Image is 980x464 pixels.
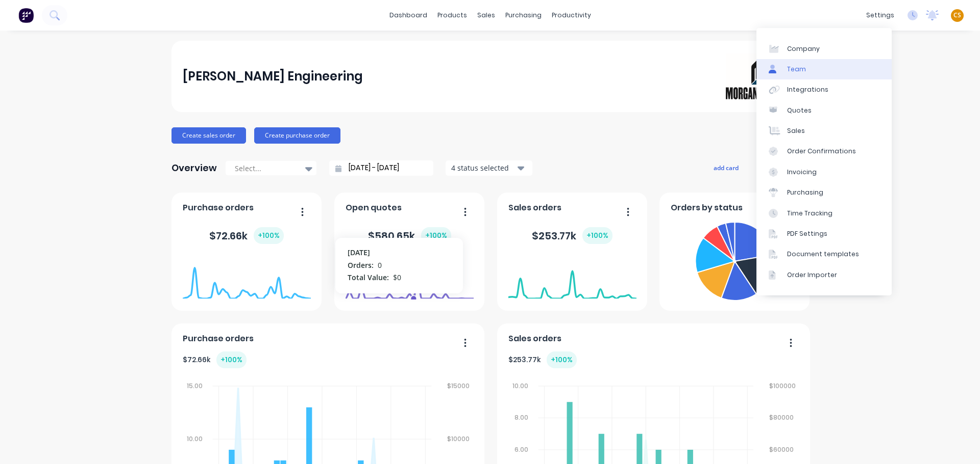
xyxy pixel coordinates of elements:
[787,106,812,115] div: Quotes
[671,202,743,214] span: Orders by status
[756,79,892,100] a: Integrations
[787,168,817,177] div: Invoicing
[448,381,470,390] tspan: $15000
[254,227,284,244] div: + 100 %
[769,445,794,454] tspan: $60000
[787,270,837,280] div: Order Importer
[508,202,561,214] span: Sales orders
[432,8,472,23] div: products
[582,227,612,244] div: + 100 %
[787,147,856,156] div: Order Confirmations
[707,161,745,174] button: add card
[756,162,892,182] a: Invoicing
[756,224,892,244] a: PDF Settings
[787,229,827,238] div: PDF Settings
[547,351,577,368] div: + 100 %
[514,413,528,422] tspan: 8.00
[726,53,797,99] img: Morgan Engineering
[346,202,402,214] span: Open quotes
[500,8,547,23] div: purchasing
[209,227,284,244] div: $ 72.66k
[787,44,820,53] div: Company
[547,8,596,23] div: productivity
[183,66,363,87] div: [PERSON_NAME] Engineering
[787,250,859,259] div: Document templates
[787,65,806,74] div: Team
[532,227,612,244] div: $ 253.77k
[183,333,254,345] span: Purchase orders
[769,381,796,390] tspan: $100000
[451,162,516,173] div: 4 status selected
[186,434,202,443] tspan: 10.00
[472,8,500,23] div: sales
[769,413,794,422] tspan: $80000
[512,381,528,390] tspan: 10.00
[751,161,808,174] button: edit dashboard
[787,126,805,135] div: Sales
[508,351,577,368] div: $ 253.77k
[861,8,899,23] div: settings
[421,227,451,244] div: + 100 %
[756,141,892,161] a: Order Confirmations
[756,121,892,141] a: Sales
[787,188,823,197] div: Purchasing
[953,11,961,20] span: CS
[756,59,892,79] a: Team
[756,203,892,223] a: Time Tracking
[171,127,246,144] button: Create sales order
[446,160,532,176] button: 4 status selected
[787,85,828,94] div: Integrations
[18,8,34,23] img: Factory
[514,445,528,454] tspan: 6.00
[448,434,470,443] tspan: $10000
[254,127,340,144] button: Create purchase order
[787,209,832,218] div: Time Tracking
[183,351,247,368] div: $ 72.66k
[183,202,254,214] span: Purchase orders
[186,381,202,390] tspan: 15.00
[756,100,892,121] a: Quotes
[216,351,247,368] div: + 100 %
[171,158,217,178] div: Overview
[756,265,892,285] a: Order Importer
[756,38,892,59] a: Company
[756,244,892,264] a: Document templates
[756,182,892,203] a: Purchasing
[368,227,451,244] div: $ 580.65k
[384,8,432,23] a: dashboard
